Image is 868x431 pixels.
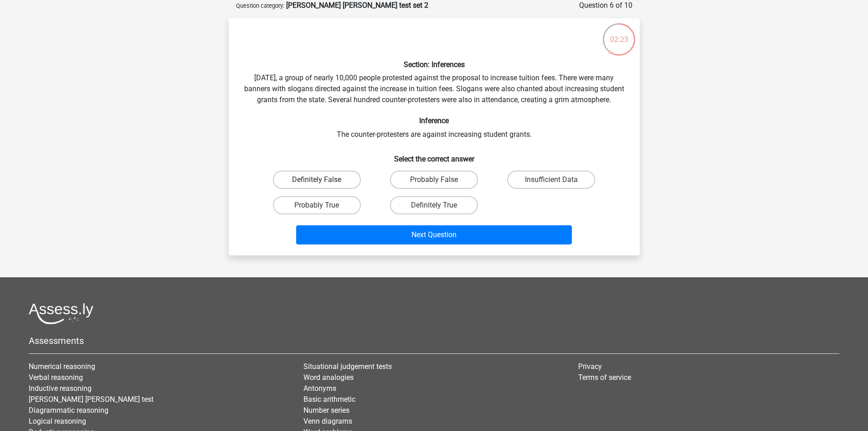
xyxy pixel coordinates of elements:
h6: Section: Inferences [243,60,625,69]
a: Verbal reasoning [29,373,83,382]
img: Assessly logo [29,303,93,324]
a: Situational judgement tests [303,362,392,371]
label: Insufficient Data [507,171,595,189]
label: Definitely True [390,196,478,214]
a: Word analogies [303,373,354,382]
a: Number series [303,406,349,415]
a: Basic arithmetic [303,395,355,404]
a: Venn diagrams [303,417,352,426]
a: [PERSON_NAME] [PERSON_NAME] test [29,395,154,404]
a: Logical reasoning [29,417,86,426]
a: Privacy [578,362,602,371]
label: Probably True [273,196,361,214]
h5: Assessments [29,335,839,346]
small: Question category: [236,2,284,9]
label: Definitely False [273,171,361,189]
a: Diagrammatic reasoning [29,406,108,415]
a: Inductive reasoning [29,384,92,393]
div: 02:23 [602,22,636,45]
strong: [PERSON_NAME] [PERSON_NAME] test set 2 [286,1,428,10]
h6: Select the correct answer [243,147,625,163]
a: Terms of service [578,373,631,382]
h6: Inference [243,116,625,125]
a: Numerical reasoning [29,362,95,371]
div: [DATE], a group of nearly 10,000 people protested against the proposal to increase tuition fees. ... [232,26,636,248]
button: Next Question [296,225,572,244]
a: Antonyms [303,384,336,393]
label: Probably False [390,171,478,189]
